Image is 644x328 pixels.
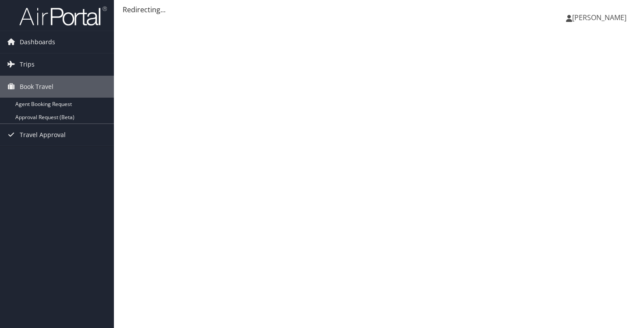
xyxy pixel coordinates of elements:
span: [PERSON_NAME] [572,13,626,22]
div: Redirecting... [123,4,635,15]
img: airportal-logo.png [19,6,107,26]
a: [PERSON_NAME] [566,4,635,31]
span: Travel Approval [20,124,66,146]
span: Book Travel [20,76,53,98]
span: Dashboards [20,31,55,53]
span: Trips [20,53,35,75]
